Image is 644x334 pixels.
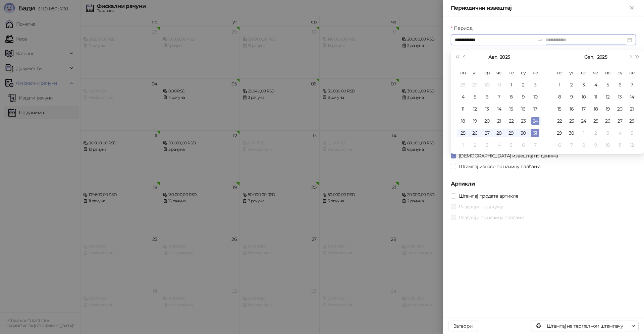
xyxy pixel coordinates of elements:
th: пе [602,67,614,79]
div: 26 [604,117,612,125]
div: 4 [616,129,624,137]
button: Изабери годину [597,50,607,64]
td: 2025-10-11 [614,139,626,151]
button: Следећа година (Control + right) [634,50,641,64]
div: 7 [531,141,539,149]
div: 3 [483,141,491,149]
td: 2025-09-02 [469,139,481,151]
td: 2025-09-09 [566,91,578,103]
td: 2025-09-11 [590,91,602,103]
span: Раздвоји по начину плаћања [456,214,527,221]
div: 6 [483,93,491,101]
td: 2025-09-07 [626,79,638,91]
label: Период [451,24,476,32]
td: 2025-08-10 [529,91,541,103]
td: 2025-10-03 [602,127,614,139]
div: 3 [604,129,612,137]
td: 2025-09-18 [590,103,602,115]
td: 2025-08-23 [517,115,529,127]
th: су [517,67,529,79]
td: 2025-09-03 [578,79,590,91]
td: 2025-08-19 [469,115,481,127]
td: 2025-07-28 [457,79,469,91]
td: 2025-07-31 [493,79,505,91]
button: Претходна година (Control + left) [453,50,461,64]
td: 2025-09-01 [457,139,469,151]
td: 2025-09-04 [590,79,602,91]
td: 2025-09-12 [602,91,614,103]
div: 25 [459,129,467,137]
div: 23 [519,117,527,125]
td: 2025-09-14 [626,91,638,103]
button: Изабери месец [488,50,497,64]
td: 2025-08-04 [457,91,469,103]
div: 10 [604,141,612,149]
td: 2025-09-15 [553,103,566,115]
td: 2025-09-06 [517,139,529,151]
td: 2025-08-05 [469,91,481,103]
div: 10 [580,93,588,101]
button: Close [628,4,636,12]
div: 11 [459,105,467,113]
td: 2025-09-02 [566,79,578,91]
td: 2025-09-29 [553,127,566,139]
td: 2025-09-01 [553,79,566,91]
div: 1 [507,81,515,89]
div: 2 [471,141,479,149]
div: 26 [471,129,479,137]
th: су [614,67,626,79]
div: 9 [592,141,600,149]
div: 12 [604,93,612,101]
td: 2025-09-05 [505,139,517,151]
td: 2025-07-30 [481,79,493,91]
div: 1 [555,81,563,89]
td: 2025-08-07 [493,91,505,103]
h5: Артикли [451,180,636,188]
td: 2025-08-09 [517,91,529,103]
div: 1 [459,141,467,149]
th: ут [469,67,481,79]
td: 2025-08-27 [481,127,493,139]
div: 24 [580,117,588,125]
td: 2025-10-12 [626,139,638,151]
div: 31 [495,81,503,89]
td: 2025-08-03 [529,79,541,91]
span: swap-right [538,37,543,43]
th: ср [481,67,493,79]
td: 2025-08-28 [493,127,505,139]
span: Штампај продате артикле [456,192,521,200]
div: 8 [555,93,563,101]
td: 2025-08-14 [493,103,505,115]
td: 2025-09-03 [481,139,493,151]
div: 22 [555,117,563,125]
div: 5 [471,93,479,101]
span: to [538,37,543,43]
th: пе [505,67,517,79]
div: 20 [483,117,491,125]
div: 14 [628,93,636,101]
div: 16 [519,105,527,113]
div: 14 [495,105,503,113]
td: 2025-08-15 [505,103,517,115]
th: по [553,67,566,79]
button: Изабери месец [584,50,594,64]
div: 6 [519,141,527,149]
td: 2025-09-23 [566,115,578,127]
div: 8 [507,93,515,101]
div: 17 [531,105,539,113]
td: 2025-08-06 [481,91,493,103]
div: 10 [531,93,539,101]
div: 31 [531,129,539,137]
div: 15 [555,105,563,113]
button: Изабери годину [500,50,510,64]
div: 18 [459,117,467,125]
td: 2025-08-01 [505,79,517,91]
td: 2025-09-08 [553,91,566,103]
div: 2 [568,81,576,89]
div: 2 [592,129,600,137]
button: Штампај на термалном штампачу [531,321,628,331]
span: Штампај износе по начину плаћања [456,163,543,170]
div: 28 [495,129,503,137]
div: 24 [531,117,539,125]
span: [DEMOGRAPHIC_DATA] извештај по данима [456,152,560,159]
